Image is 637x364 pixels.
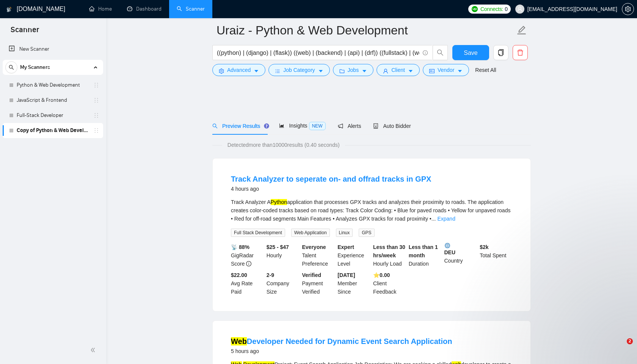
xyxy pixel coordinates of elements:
div: Client Feedback [372,271,407,296]
span: robot [373,123,378,129]
span: caret-down [457,68,463,74]
span: Full Stack Development [231,229,285,237]
span: Save [464,48,477,58]
span: NEW [309,122,326,130]
div: Avg Rate Paid [229,271,265,296]
span: Vendor [438,66,454,74]
button: search [433,45,448,60]
b: Less than 30 hrs/week [373,244,405,258]
b: $22.00 [231,272,247,278]
span: search [6,65,17,70]
button: Save [452,45,489,60]
span: ... [431,216,436,222]
button: delete [513,45,528,60]
span: caret-down [362,68,367,74]
b: Verified [302,272,322,278]
span: Client [391,66,405,74]
span: setting [622,6,634,12]
span: caret-down [318,68,323,74]
button: setting [622,3,634,15]
span: info-circle [246,261,251,266]
span: folder [339,68,345,74]
b: Less than 1 month [409,244,438,258]
span: 0 [505,5,508,13]
span: double-left [90,346,98,354]
div: 4 hours ago [231,184,431,193]
span: edit [517,25,527,35]
button: userClientcaret-down [377,64,420,76]
li: My Scanners [3,60,103,138]
b: $ 2k [480,244,488,250]
b: 2-9 [267,272,274,278]
span: holder [93,112,99,118]
span: GPS [359,229,374,237]
a: New Scanner [9,42,97,57]
a: Python & Web Development [17,78,89,93]
button: settingAdvancedcaret-down [212,64,265,76]
button: copy [493,45,508,60]
span: user [383,68,388,74]
span: 2 [627,338,633,344]
a: Reset All [475,66,496,74]
b: Everyone [302,244,326,250]
div: Track Analyzer A application that processes GPX tracks and analyzes their proximity to roads. The... [231,198,512,223]
button: idcardVendorcaret-down [423,64,469,76]
span: Preview Results [212,123,267,129]
span: holder [93,82,99,88]
button: barsJob Categorycaret-down [268,64,329,76]
a: Copy of Python & Web Development [17,123,89,138]
b: DEU [444,243,477,255]
span: Insights [279,123,325,129]
div: Total Spent [478,243,514,268]
div: 5 hours ago [231,347,452,356]
input: Scanner name... [217,21,515,40]
div: Company Size [265,271,301,296]
span: Job Category [283,66,315,74]
a: homeHome [89,6,112,12]
span: caret-down [408,68,413,74]
mark: Python [271,199,287,205]
div: Payment Verified [301,271,336,296]
b: 📡 88% [231,244,249,250]
span: bars [275,68,280,74]
b: Expert [337,244,354,250]
div: Duration [407,243,443,268]
div: Tooltip anchor [263,123,270,129]
span: Jobs [348,66,359,74]
div: Hourly [265,243,301,268]
span: setting [219,68,224,74]
input: Search Freelance Jobs... [217,48,419,58]
span: caret-down [254,68,259,74]
span: holder [93,97,99,103]
div: Hourly Load [372,243,407,268]
div: Experience Level [336,243,372,268]
span: copy [494,49,508,56]
a: dashboardDashboard [127,6,162,12]
a: Track Analyzer to seperate on- and offrad tracks in GPX [231,175,431,183]
a: Full-Stack Developer [17,108,89,123]
span: Alerts [338,123,361,129]
span: notification [338,123,343,129]
span: user [517,6,522,12]
div: Member Since [336,271,372,296]
button: folderJobscaret-down [333,64,374,76]
a: searchScanner [177,6,205,12]
span: Web Application [291,229,330,237]
span: delete [513,49,527,56]
span: Auto Bidder [373,123,411,129]
a: JavaScript & Frontend [17,93,89,108]
span: Advanced [227,66,251,74]
img: logo [6,3,12,16]
img: upwork-logo.png [472,6,478,12]
div: Country [443,243,479,268]
a: WebDeveloper Needed for Dynamic Event Search Application [231,337,452,345]
iframe: Intercom live chat [611,338,629,356]
span: area-chart [279,123,284,128]
b: ⭐️ 0.00 [373,272,390,278]
span: Scanner [5,24,45,40]
span: Detected more than 10000 results (0.40 seconds) [222,141,345,149]
button: search [5,61,17,73]
span: search [212,123,218,129]
b: $25 - $47 [267,244,289,250]
div: Talent Preference [301,243,336,268]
